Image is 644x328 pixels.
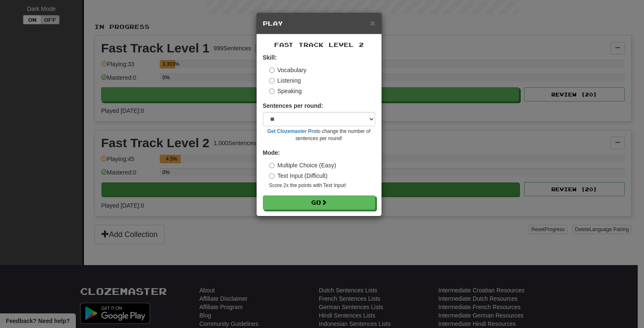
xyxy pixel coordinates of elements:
[269,68,275,73] input: Vocabulary
[267,128,317,134] a: Get Clozemaster Pro
[269,66,306,74] label: Vocabulary
[263,128,375,142] small: to change the number of sentences per round!
[269,172,328,180] label: Text Input (Difficult)
[370,18,375,28] span: ×
[269,161,336,169] label: Multiple Choice (Easy)
[263,195,375,210] button: Go
[269,182,375,189] small: Score 2x the points with Text Input !
[263,19,375,28] h5: Play
[370,18,375,27] button: Close
[269,163,275,168] input: Multiple Choice (Easy)
[269,76,301,85] label: Listening
[269,87,302,95] label: Speaking
[269,89,275,94] input: Speaking
[274,41,364,48] span: Fast Track Level 2
[269,173,275,179] input: Text Input (Difficult)
[263,102,323,110] label: Sentences per round:
[263,54,277,61] strong: Skill:
[269,78,275,83] input: Listening
[263,149,280,156] strong: Mode:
